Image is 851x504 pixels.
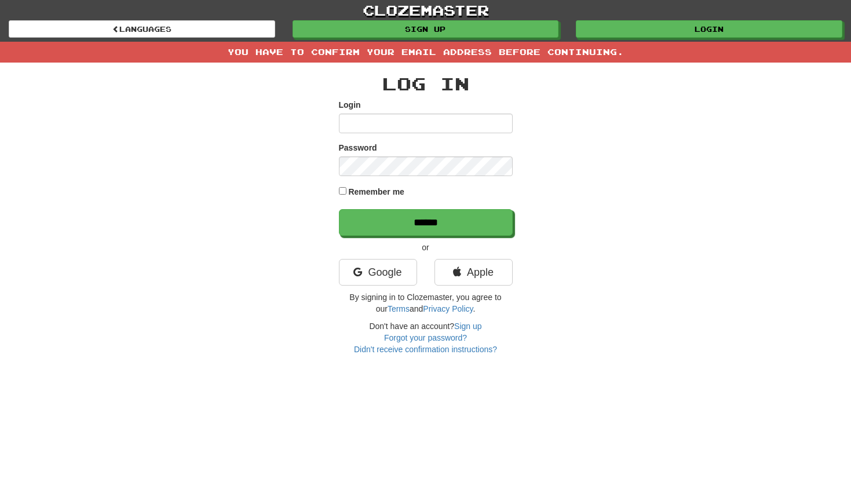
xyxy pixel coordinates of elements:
[348,186,404,198] label: Remember me
[388,304,410,313] a: Terms
[384,333,467,342] a: Forgot your password?
[339,99,361,111] label: Login
[293,20,559,38] a: Sign up
[339,242,513,253] p: or
[354,345,497,354] a: Didn't receive confirmation instructions?
[434,259,513,286] a: Apple
[423,304,473,313] a: Privacy Policy
[576,20,842,38] a: Login
[339,291,513,315] p: By signing in to Clozemaster, you agree to our and .
[9,20,275,38] a: Languages
[339,259,417,286] a: Google
[339,320,513,355] div: Don't have an account?
[339,74,513,93] h2: Log In
[339,142,377,154] label: Password
[454,322,481,331] a: Sign up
